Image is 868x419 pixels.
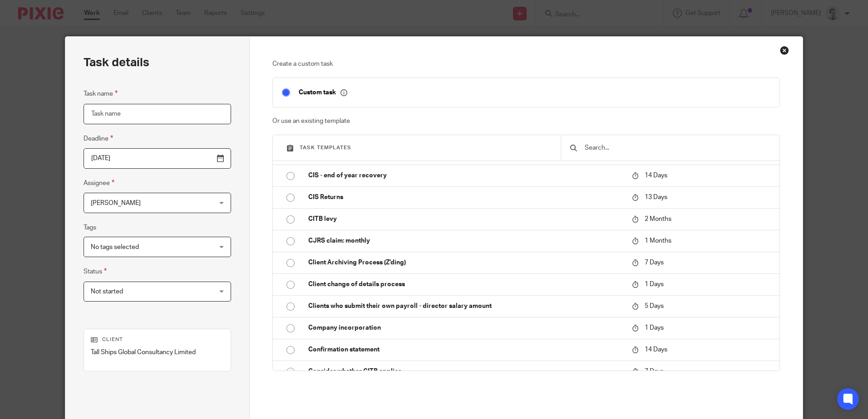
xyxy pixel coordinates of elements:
[645,325,664,331] span: 1 Days
[299,88,347,97] p: Custom task
[308,280,623,289] p: Client change of details process
[91,348,224,357] p: Tall Ships Global Consultancy Limited
[84,266,107,277] label: Status
[272,117,779,126] p: Or use an existing template
[645,238,671,244] span: 1 Months
[584,143,770,153] input: Search...
[645,303,664,309] span: 5 Days
[84,133,113,144] label: Deadline
[645,216,671,222] span: 2 Months
[645,172,667,179] span: 14 Days
[91,336,224,343] p: Client
[272,59,779,68] p: Create a custom task
[84,223,96,232] label: Tags
[91,200,141,206] span: [PERSON_NAME]
[308,345,623,354] p: Confirmation statement
[780,46,789,55] div: Close this dialog window
[84,88,118,99] label: Task name
[308,193,623,202] p: CIS Returns
[645,259,664,266] span: 7 Days
[91,244,139,250] span: No tags selected
[308,258,623,267] p: Client Archiving Process (Z'ding)
[84,148,231,169] input: Pick a date
[84,55,149,70] h2: Task details
[308,323,623,332] p: Company incorporation
[308,236,623,245] p: CJRS claim: monthly
[645,281,664,287] span: 1 Days
[91,288,123,295] span: Not started
[300,145,351,150] span: Task templates
[308,302,623,311] p: Clients who submit their own payroll - director salary amount
[308,171,623,180] p: CIS - end of year recovery
[84,178,114,188] label: Assignee
[645,368,664,375] span: 7 Days
[84,104,231,124] input: Task name
[645,346,667,353] span: 14 Days
[308,214,623,224] p: CITB levy
[645,194,667,200] span: 13 Days
[308,367,623,376] p: Consider whether CITB applies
